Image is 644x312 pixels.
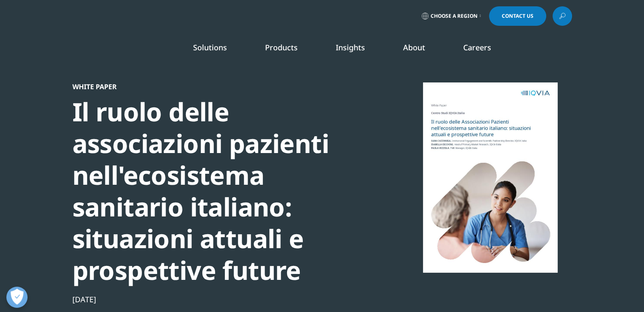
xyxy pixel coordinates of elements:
a: Solutions [193,42,227,52]
span: Contact Us [502,14,533,19]
a: Careers [463,42,491,52]
div: Il ruolo delle associazioni pazienti nell'ecosistema sanitario italiano: situazioni attuali e pro... [72,96,363,286]
button: Apri preferenze [6,287,28,308]
div: White Paper [72,82,363,91]
a: Insights [336,42,365,52]
nav: Primary [144,30,572,69]
a: Products [265,42,298,52]
a: Contact Us [489,6,546,26]
div: [DATE] [72,294,363,304]
span: Choose a Region [431,13,478,19]
a: About [403,42,425,52]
